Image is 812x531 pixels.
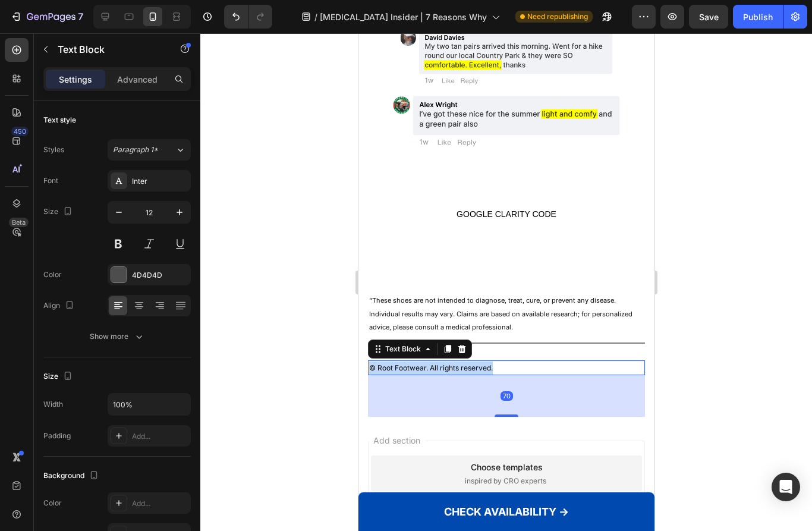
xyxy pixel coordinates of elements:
span: [MEDICAL_DATA] Insider | 7 Reasons Why [320,11,487,23]
div: Undo/Redo [224,5,272,29]
div: 4D4D4D [132,270,188,281]
div: Open Intercom Messenger [772,473,800,501]
button: Save [689,5,728,29]
div: Width [43,399,63,410]
p: 7 [78,10,83,24]
div: Beta [9,218,29,227]
div: Padding [43,431,71,441]
span: “These shoes are not intended to diagnose, treat, cure, or prevent any disease. Individual result... [11,263,274,298]
div: Show more [90,331,145,343]
div: Publish [743,11,773,23]
div: Text style [43,115,76,125]
span: Add section [10,401,67,413]
div: Text Block [24,310,65,321]
div: Add... [132,498,188,509]
div: Inter [132,176,188,187]
button: 7 [5,5,89,29]
div: Align [43,298,77,314]
p: Advanced [117,73,158,86]
div: Rich Text Editor. Editing area: main [10,259,287,302]
span: / [314,11,317,23]
span: © Root Footwear. All rights reserved. [11,330,134,339]
span: inspired by CRO experts [106,442,188,453]
span: Paragraph 1* [113,144,158,155]
div: Styles [43,144,64,155]
p: Settings [59,73,92,86]
img: gempages_567719558543049809-8fe3c1ea-da98-4e3c-9d46-9e16909ac73f.png [32,59,264,117]
span: Need republishing [527,11,588,22]
div: Rich Text Editor. Editing area: main [10,327,287,343]
span: Save [699,12,719,22]
iframe: Design area [358,33,654,531]
div: 450 [11,127,29,136]
button: Show more [43,326,191,347]
div: Add... [132,431,188,442]
div: Background [43,468,101,484]
p: Text Block [58,42,159,56]
div: Color [43,269,62,280]
div: Size [43,369,75,385]
div: Choose templates [112,428,184,440]
button: Paragraph 1* [108,139,191,161]
div: Font [43,175,58,186]
input: Auto [108,394,190,415]
div: Color [43,498,62,508]
div: 70 [142,358,155,367]
button: Publish [733,5,783,29]
div: Size [43,204,75,220]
